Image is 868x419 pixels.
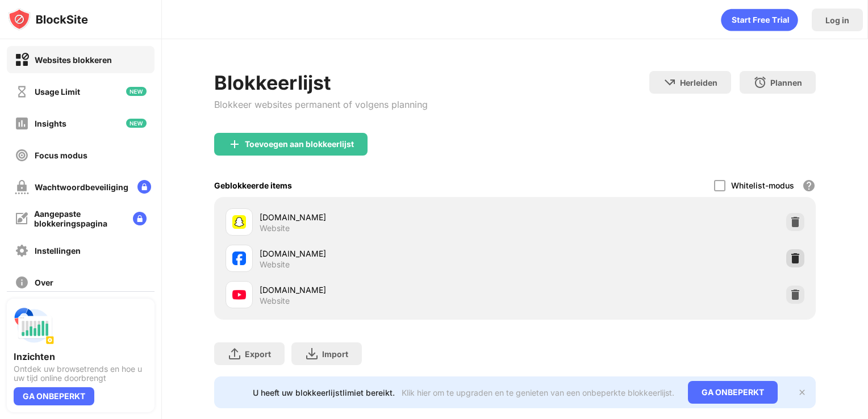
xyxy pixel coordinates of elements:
[35,55,112,65] div: Websites blokkeren
[260,248,515,259] div: [DOMAIN_NAME]
[688,381,778,404] div: GA ONBEPERKT
[770,78,802,87] div: Plannen
[14,351,148,362] div: Inzichten
[15,85,29,99] img: time-usage-off.svg
[260,259,290,270] div: Website
[35,278,53,287] div: Over
[35,246,81,255] div: Instellingen
[34,209,124,228] div: Aangepaste blokkeringspagina
[214,71,428,94] div: Blokkeerlijst
[232,252,246,265] img: favicons
[35,150,87,160] div: Focus modus
[245,140,354,149] div: Toevoegen aan blokkeerlijst
[15,53,29,67] img: block-on.svg
[14,305,55,346] img: push-insights.svg
[260,296,290,306] div: Website
[402,388,674,397] div: Klik hier om te upgraden en te genieten van een onbeperkte blokkeerlijst.
[825,15,849,25] div: Log in
[245,349,271,359] div: Export
[35,87,80,97] div: Usage Limit
[232,288,246,301] img: favicons
[260,211,515,223] div: [DOMAIN_NAME]
[680,78,717,87] div: Herleiden
[14,364,148,383] div: Ontdek uw browsetrends en hoe u uw tijd online doorbrengt
[15,180,29,194] img: password-protection-off.svg
[322,349,348,359] div: Import
[137,180,151,194] img: lock-menu.svg
[260,223,290,233] div: Website
[15,212,28,225] img: customize-block-page-off.svg
[15,148,29,162] img: focus-off.svg
[721,9,798,31] div: animation
[15,116,29,131] img: insights-off.svg
[232,215,246,229] img: favicons
[8,8,88,31] img: logo-blocksite.svg
[15,275,29,290] img: about-off.svg
[15,244,29,258] img: settings-off.svg
[35,119,66,128] div: Insights
[35,182,128,192] div: Wachtwoordbeveiliging
[133,212,147,225] img: lock-menu.svg
[126,119,147,128] img: new-icon.svg
[731,181,794,190] div: Whitelist-modus
[14,387,94,405] div: GA ONBEPERKT
[126,87,147,96] img: new-icon.svg
[214,181,292,190] div: Geblokkeerde items
[260,284,515,296] div: [DOMAIN_NAME]
[253,388,395,397] div: U heeft uw blokkeerlijstlimiet bereikt.
[798,388,807,397] img: x-button.svg
[214,99,428,110] div: Blokkeer websites permanent of volgens planning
